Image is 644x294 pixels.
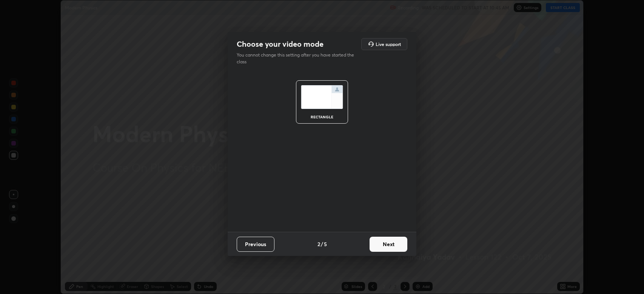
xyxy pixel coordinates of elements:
[370,237,407,252] button: Next
[301,85,343,109] img: normalScreenIcon.ae25ed63.svg
[376,42,401,46] h5: Live support
[307,115,337,119] div: rectangle
[237,237,274,252] button: Previous
[317,240,320,248] h4: 2
[237,52,359,65] p: You cannot change this setting after you have started the class
[321,240,323,248] h4: /
[324,240,327,248] h4: 5
[237,39,324,49] h2: Choose your video mode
